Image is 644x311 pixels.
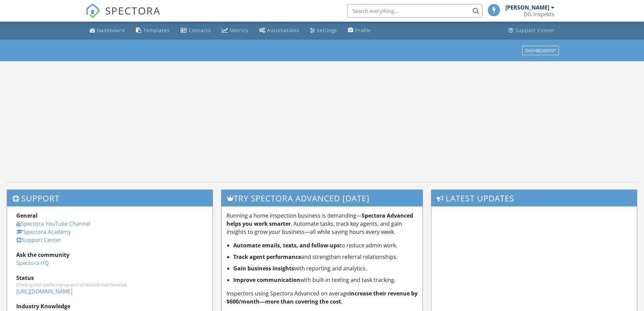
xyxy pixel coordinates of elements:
[505,4,549,11] div: [PERSON_NAME]
[16,302,204,310] div: Industry Knowledge
[233,241,418,249] li: to reduce admin work.
[189,27,211,34] div: Contacts
[105,3,161,18] span: SPECTORA
[226,290,418,305] strong: increase their revenue by $600/month—more than covering the cost
[317,27,337,34] div: Settings
[16,236,61,244] a: Support Center
[515,27,555,34] div: Support Center
[233,253,418,261] li: and strengthen referral relationships.
[16,251,204,259] div: Ask the community
[233,253,301,261] strong: Track agent performance
[16,259,49,267] a: Spectora HQ
[233,276,300,284] strong: Improve communication
[226,212,413,227] strong: Spectora Advanced helps you work smarter
[86,3,100,18] img: The Best Home Inspection Software - Spectora
[86,9,161,23] a: SPECTORA
[16,274,204,282] div: Status
[267,27,299,34] div: Automations
[233,276,418,284] li: with built-in texting and task tracking.
[307,24,340,37] a: Settings
[16,212,38,219] strong: General
[506,24,557,37] a: Support Center
[16,220,90,227] a: Spectora YouTube Channel
[347,4,482,18] input: Search everything...
[16,282,204,287] div: Check system performance and scheduled maintenance.
[522,46,559,55] button: Dashboards
[143,27,170,34] div: Templates
[431,190,637,206] h3: Latest Updates
[355,27,371,34] div: Profile
[233,264,418,272] li: with reporting and analytics.
[345,24,374,37] a: Company Profile
[7,190,213,206] h3: Support
[221,190,423,206] h3: Try spectora advanced [DATE]
[178,24,214,37] a: Contacts
[97,27,125,34] div: Dashboard
[87,24,128,37] a: Dashboard
[133,24,172,37] a: Templates
[257,24,302,37] a: Automations (Basic)
[219,24,251,37] a: Metrics
[230,27,248,34] div: Metrics
[226,212,418,236] p: Running a home inspection business is demanding— . Automate tasks, track key agents, and gain ins...
[525,48,556,53] div: Dashboards
[233,242,340,249] strong: Automate emails, texts, and follow-ups
[16,228,71,236] a: Spectora Academy
[226,289,418,306] p: Inspectors using Spectora Advanced on average .
[16,288,72,295] a: [URL][DOMAIN_NAME]
[233,265,294,272] strong: Gain business insights
[524,11,554,18] div: DG Inspekts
